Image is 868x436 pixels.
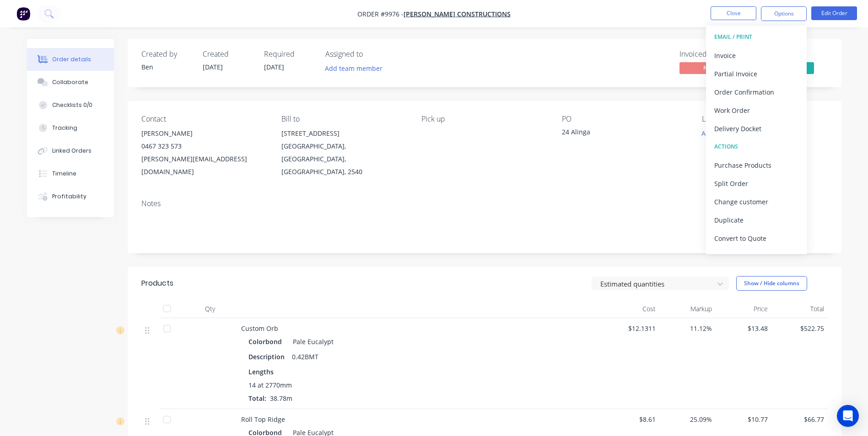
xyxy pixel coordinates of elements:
div: Ben [141,62,192,72]
div: Price [716,300,772,318]
span: $522.75 [775,324,824,333]
div: Colorbond [248,335,286,348]
span: No [679,62,734,74]
a: [PERSON_NAME] Constructions [404,10,511,18]
span: 11.12% [663,324,712,333]
div: EMAIL / PRINT [714,31,798,43]
span: Lengths [248,367,274,377]
span: [DATE] [203,63,223,71]
span: Order #9976 - [357,10,404,18]
div: Archive [714,250,798,263]
div: [STREET_ADDRESS] [281,127,407,140]
span: Total: [248,394,266,403]
div: Convert to Quote [714,232,798,245]
div: [PERSON_NAME][EMAIL_ADDRESS][DOMAIN_NAME] [141,153,267,178]
div: Delivery Docket [714,122,798,135]
div: Invoiced [679,50,748,58]
div: Order Confirmation [714,85,798,99]
span: Custom Orb [241,324,278,333]
div: Duplicate [714,213,798,227]
span: $13.48 [719,324,768,333]
span: $12.1311 [607,324,656,333]
button: Tracking [27,117,114,139]
div: Total [771,300,828,318]
div: 0467 323 573 [141,140,267,153]
div: Cost [604,300,660,318]
div: Order details [52,55,91,64]
div: PO [562,115,687,123]
div: Notes [141,199,828,208]
div: Work Order [714,104,798,117]
div: Tracking [52,124,77,132]
div: Products [141,278,173,289]
button: Close [711,6,756,20]
button: Order details [27,48,114,71]
div: Pick up [421,115,547,123]
button: Collaborate [27,71,114,94]
button: Show / Hide columns [736,276,807,291]
span: $66.77 [775,415,824,424]
span: [DATE] [264,63,284,71]
div: Profitability [52,192,86,201]
div: [PERSON_NAME] [141,127,267,140]
div: Purchase Products [714,159,798,172]
div: 24 Alinga [562,127,676,140]
div: Linked Orders [52,147,92,155]
button: Checklists 0/0 [27,94,114,117]
div: Qty [183,300,237,318]
div: Markup [659,300,716,318]
button: Options [761,6,807,21]
button: Linked Orders [27,139,114,162]
span: $10.77 [719,415,768,424]
div: Created [203,50,253,58]
span: Roll Top Ridge [241,415,285,424]
button: Add labels [697,127,739,139]
div: Collaborate [52,78,88,86]
button: Edit Order [811,6,857,20]
img: Factory [16,7,30,21]
button: Add team member [325,62,388,74]
button: Profitability [27,185,114,208]
div: Split Order [714,177,798,190]
div: Change customer [714,195,798,208]
div: Labels [702,115,827,123]
div: Partial Invoice [714,67,798,80]
div: Timeline [52,170,76,178]
div: ACTIONS [714,141,798,153]
span: $8.61 [607,415,656,424]
span: 14 at 2770mm [248,380,292,390]
div: Pale Eucalypt [289,335,334,348]
button: Add team member [320,62,387,74]
div: Bill to [281,115,407,123]
div: Checklists 0/0 [52,101,92,109]
button: Timeline [27,162,114,185]
div: Contact [141,115,267,123]
div: Assigned to [325,50,417,58]
div: Open Intercom Messenger [837,405,859,427]
div: Required [264,50,314,58]
div: Created by [141,50,192,58]
div: Invoice [714,49,798,62]
div: 0.42BMT [288,350,322,363]
div: [STREET_ADDRESS][GEOGRAPHIC_DATA], [GEOGRAPHIC_DATA], [GEOGRAPHIC_DATA], 2540 [281,127,407,178]
span: 25.09% [663,415,712,424]
div: Description [248,350,288,363]
div: [GEOGRAPHIC_DATA], [GEOGRAPHIC_DATA], [GEOGRAPHIC_DATA], 2540 [281,140,407,178]
span: 38.78m [266,394,296,403]
div: [PERSON_NAME]0467 323 573[PERSON_NAME][EMAIL_ADDRESS][DOMAIN_NAME] [141,127,267,178]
